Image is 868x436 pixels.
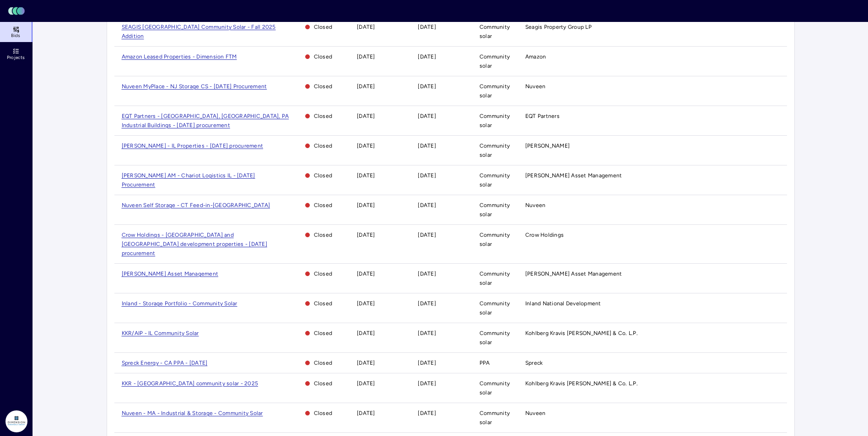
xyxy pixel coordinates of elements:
[122,410,263,416] a: Nuveen - MA - Industrial & Storage - Community Solar
[518,17,787,47] td: Seagis Property Group LP
[518,136,787,165] td: [PERSON_NAME]
[122,232,267,256] a: Crow Holdings - [GEOGRAPHIC_DATA] and [GEOGRAPHIC_DATA] development properties - [DATE] procurement
[122,202,270,208] a: Nuveen Self Storage - CT Feed-in-[GEOGRAPHIC_DATA]
[418,232,436,238] time: [DATE]
[418,143,436,149] time: [DATE]
[418,410,436,416] time: [DATE]
[418,24,436,30] time: [DATE]
[472,47,518,76] td: Community solar
[122,113,289,128] a: EQT Partners - [GEOGRAPHIC_DATA], [GEOGRAPHIC_DATA], PA Industrial Buildings - [DATE] procurement
[357,232,375,238] time: [DATE]
[472,17,518,47] td: Community solar
[122,380,259,387] a: KKR - [GEOGRAPHIC_DATA] community solar - 2025
[418,360,436,366] time: [DATE]
[122,300,237,307] a: Inland - Storage Portfolio - Community Solar
[357,300,375,307] time: [DATE]
[122,53,237,60] a: Amazon Leased Properties - Dimension FTM
[518,373,787,403] td: Kohlberg Kravis [PERSON_NAME] & Co. L.P.
[357,271,375,277] time: [DATE]
[518,47,787,76] td: Amazon
[418,113,436,119] time: [DATE]
[472,195,518,225] td: Community solar
[122,360,208,366] a: Spreck Energy - CA PPA - [DATE]
[357,83,375,90] time: [DATE]
[122,271,219,277] a: [PERSON_NAME] Asset Management
[418,202,436,208] time: [DATE]
[418,271,436,277] time: [DATE]
[518,353,787,373] td: Spreck
[472,403,518,433] td: Community solar
[472,225,518,264] td: Community solar
[305,409,343,418] span: Closed
[5,410,27,432] img: Dimension Energy
[305,201,343,210] span: Closed
[418,172,436,179] time: [DATE]
[418,330,436,336] time: [DATE]
[472,264,518,293] td: Community solar
[357,410,375,416] time: [DATE]
[122,330,199,336] a: KKR/AIP - IL Community Solar
[122,143,264,149] a: [PERSON_NAME] - IL Properties - [DATE] procurement
[357,143,375,149] time: [DATE]
[305,269,343,278] span: Closed
[305,141,343,150] span: Closed
[122,83,267,90] a: Nuveen MyPlace - NJ Storage CS - [DATE] Procurement
[418,83,436,90] time: [DATE]
[518,323,787,353] td: Kohlberg Kravis [PERSON_NAME] & Co. L.P.
[305,358,343,367] span: Closed
[305,299,343,308] span: Closed
[357,53,375,60] time: [DATE]
[472,165,518,195] td: Community solar
[357,172,375,179] time: [DATE]
[518,264,787,293] td: [PERSON_NAME] Asset Management
[472,76,518,106] td: Community solar
[472,293,518,323] td: Community solar
[418,300,436,307] time: [DATE]
[357,24,375,30] time: [DATE]
[305,82,343,91] span: Closed
[518,195,787,225] td: Nuveen
[472,323,518,353] td: Community solar
[518,293,787,323] td: Inland National Development
[472,136,518,165] td: Community solar
[518,106,787,136] td: EQT Partners
[418,380,436,387] time: [DATE]
[305,112,343,121] span: Closed
[357,113,375,119] time: [DATE]
[418,53,436,60] time: [DATE]
[11,33,20,38] span: Bids
[518,165,787,195] td: [PERSON_NAME] Asset Management
[357,380,375,387] time: [DATE]
[305,329,343,338] span: Closed
[122,24,276,39] a: SEAGIS [GEOGRAPHIC_DATA] Community Solar - Fall 2025 Addition
[518,403,787,433] td: Nuveen
[305,230,343,239] span: Closed
[357,330,375,336] time: [DATE]
[357,202,375,208] time: [DATE]
[7,55,25,60] span: Projects
[472,353,518,373] td: PPA
[357,360,375,366] time: [DATE]
[305,171,343,180] span: Closed
[518,225,787,264] td: Crow Holdings
[122,172,255,188] a: [PERSON_NAME] AM - Chariot Logistics IL - [DATE] Procurement
[472,106,518,136] td: Community solar
[472,373,518,403] td: Community solar
[518,76,787,106] td: Nuveen
[305,379,343,388] span: Closed
[305,22,343,32] span: Closed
